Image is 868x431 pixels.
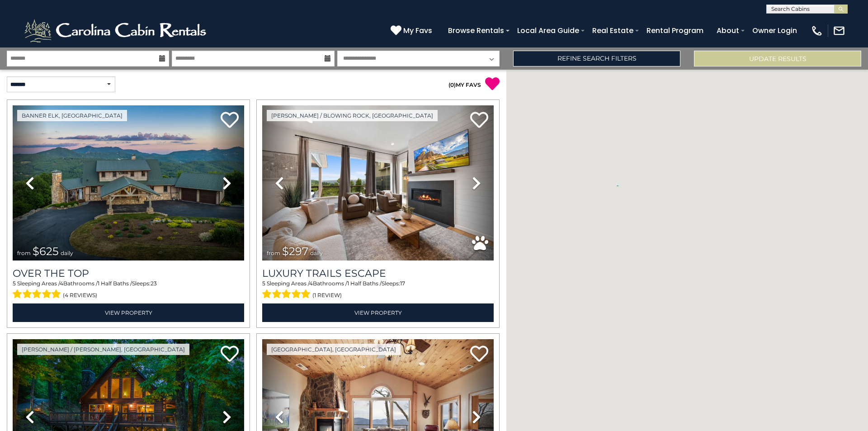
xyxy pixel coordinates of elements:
[588,23,638,38] a: Real Estate
[60,280,63,287] span: 4
[391,25,434,37] a: My Favs
[282,245,308,258] span: $297
[13,279,244,301] div: Sleeping Areas / Bathrooms / Sleeps:
[833,24,845,37] img: mail-regular-white.png
[221,111,239,130] a: Add to favorites
[267,250,280,256] span: from
[151,280,157,287] span: 23
[712,23,744,38] a: About
[262,303,494,322] a: View Property
[61,250,73,256] span: daily
[748,23,802,38] a: Owner Login
[448,81,481,88] a: (0)MY FAVS
[347,280,382,287] span: 1 Half Baths /
[33,245,59,258] span: $625
[13,303,244,322] a: View Property
[267,344,401,355] a: [GEOGRAPHIC_DATA], [GEOGRAPHIC_DATA]
[310,250,323,256] span: daily
[694,51,861,66] button: Update Results
[262,267,494,279] a: Luxury Trails Escape
[400,280,405,287] span: 17
[312,289,342,301] span: (1 review)
[267,110,438,121] a: [PERSON_NAME] / Blowing Rock, [GEOGRAPHIC_DATA]
[17,110,127,121] a: Banner Elk, [GEOGRAPHIC_DATA]
[448,81,456,88] span: ( )
[811,24,823,37] img: phone-regular-white.png
[262,280,265,287] span: 5
[17,250,31,256] span: from
[470,345,488,364] a: Add to favorites
[262,279,494,301] div: Sleeping Areas / Bathrooms / Sleeps:
[450,81,454,88] span: 0
[470,111,488,130] a: Add to favorites
[13,267,244,279] a: Over The Top
[513,51,680,66] a: Refine Search Filters
[262,105,494,260] img: thumbnail_168695581.jpeg
[13,280,16,287] span: 5
[63,289,97,301] span: (4 reviews)
[309,280,313,287] span: 4
[443,23,509,38] a: Browse Rentals
[23,17,210,44] img: White-1-2.png
[98,280,132,287] span: 1 Half Baths /
[513,23,584,38] a: Local Area Guide
[403,25,432,36] span: My Favs
[17,344,189,355] a: [PERSON_NAME] / [PERSON_NAME], [GEOGRAPHIC_DATA]
[221,345,239,364] a: Add to favorites
[13,105,244,260] img: thumbnail_167153549.jpeg
[642,23,708,38] a: Rental Program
